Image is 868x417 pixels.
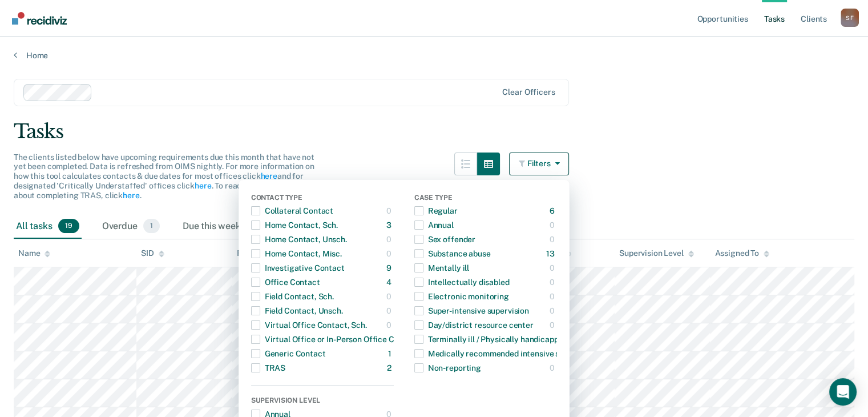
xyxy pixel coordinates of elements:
[251,330,419,348] div: Virtual Office or In-Person Office Contact
[414,230,475,248] div: Sex offender
[550,230,557,248] div: 0
[387,359,394,377] div: 2
[260,171,277,181] a: here
[388,344,394,363] div: 1
[251,396,394,407] div: Supervision Level
[14,153,314,200] span: The clients listed below have upcoming requirements due this month that have not yet been complet...
[550,216,557,234] div: 0
[829,378,857,406] div: Open Intercom Messenger
[414,202,458,220] div: Regular
[386,316,394,334] div: 0
[546,244,557,263] div: 13
[714,248,769,258] div: Assigned To
[550,273,557,291] div: 0
[414,216,454,234] div: Annual
[386,244,394,263] div: 0
[195,181,211,190] a: here
[123,191,139,200] a: here
[14,214,82,239] div: All tasks19
[414,344,597,363] div: Medically recommended intensive supervision
[251,316,367,334] div: Virtual Office Contact, Sch.
[550,302,557,320] div: 0
[550,359,557,377] div: 0
[386,230,394,248] div: 0
[414,287,509,306] div: Electronic monitoring
[550,316,557,334] div: 0
[414,302,529,320] div: Super-intensive supervision
[414,316,534,334] div: Day/district resource center
[550,202,557,220] div: 6
[619,248,694,258] div: Supervision Level
[251,244,342,263] div: Home Contact, Misc.
[414,259,469,277] div: Mentally ill
[251,302,343,320] div: Field Contact, Unsch.
[251,344,326,363] div: Generic Contact
[251,259,345,277] div: Investigative Contact
[143,219,160,234] span: 1
[251,359,285,377] div: TRAS
[251,273,320,291] div: Office Contact
[18,248,50,258] div: Name
[251,216,338,234] div: Home Contact, Sch.
[414,359,481,377] div: Non-reporting
[550,259,557,277] div: 0
[251,194,394,204] div: Contact Type
[386,202,394,220] div: 0
[414,194,557,204] div: Case Type
[14,50,854,61] a: Home
[100,214,162,239] div: Overdue1
[386,273,394,291] div: 4
[414,273,510,291] div: Intellectually disabled
[414,330,568,348] div: Terminally ill / Physically handicapped
[12,12,67,25] img: Recidiviz
[251,230,347,248] div: Home Contact, Unsch.
[386,302,394,320] div: 0
[414,244,491,263] div: Substance abuse
[180,214,267,239] div: Due this week0
[550,287,557,306] div: 0
[237,248,276,258] div: Frequency
[509,153,570,175] button: Filters
[386,216,394,234] div: 3
[58,219,79,234] span: 19
[14,120,854,143] div: Tasks
[141,248,164,258] div: SID
[502,87,555,97] div: Clear officers
[841,9,859,27] div: S F
[251,287,334,306] div: Field Contact, Sch.
[386,287,394,306] div: 0
[251,202,333,220] div: Collateral Contact
[386,259,394,277] div: 9
[841,9,859,27] button: Profile dropdown button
